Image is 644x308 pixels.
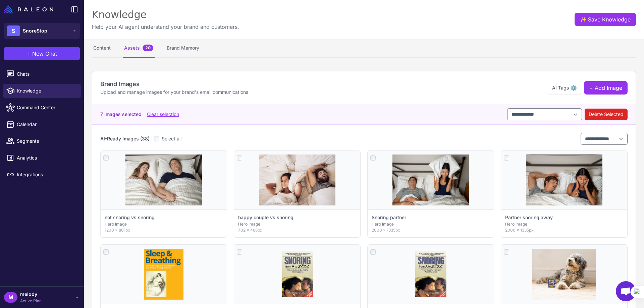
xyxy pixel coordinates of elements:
p: happy couple vs snoring [238,214,356,221]
span: ⚙️ [570,84,577,92]
p: Snoring partner [372,214,490,221]
p: 2000 × 1335px [372,227,490,233]
p: Hero Image [372,221,490,227]
span: Calendar [17,121,76,128]
span: Segments [17,137,76,145]
button: Brand Memory [165,39,201,58]
button: Delete Selected [585,109,628,120]
a: Segments [3,134,81,148]
button: Assets20 [123,39,155,58]
button: +New Chat [4,47,80,60]
p: not snoring vs snoring [105,214,223,221]
div: S [7,25,20,36]
button: Content [92,39,112,58]
a: Calendar [3,117,81,131]
span: + [27,50,31,58]
button: ✨Save Knowledge [575,13,636,26]
a: Command Center [3,101,81,115]
span: Active Plan [20,298,42,304]
label: Select all [154,135,181,142]
div: M [4,292,17,303]
p: Hero Image [105,221,223,227]
span: New Chat [32,50,57,58]
span: SnoreStop [23,27,47,35]
span: AI Tags [552,84,569,91]
p: Hero Image [238,221,356,227]
p: Upload and manage images for your brand's email communications [100,88,248,96]
a: Open chat [616,281,636,301]
img: Raleon Logo [4,5,53,13]
p: 1200 × 801px [105,227,223,233]
button: + Add Image [584,81,628,95]
p: 2000 × 1335px [505,227,623,233]
p: Partner snoring away [505,214,623,221]
p: Help your AI agent understand your brand and customers. [92,23,239,31]
input: Select all [154,136,159,141]
a: Integrations [3,168,81,182]
span: 7 images selected [100,111,142,118]
button: AI Tags⚙️ [548,81,581,95]
h3: AI-Ready Images (38) [100,135,150,142]
div: Knowledge [92,8,239,21]
a: Chats [3,67,81,81]
a: Knowledge [3,84,81,98]
span: Analytics [17,154,76,162]
button: SSnoreStop [4,23,80,39]
h2: Brand Images [100,79,248,88]
button: Clear selection [147,111,179,118]
span: melody [20,291,42,298]
span: ✨ [580,15,585,21]
span: Command Center [17,104,76,111]
a: Analytics [3,151,81,165]
span: Knowledge [17,87,76,95]
p: 702 × 468px [238,227,356,233]
span: Integrations [17,171,76,178]
span: 20 [143,45,153,51]
span: + Add Image [589,84,622,92]
p: Hero Image [505,221,623,227]
span: Chats [17,70,76,78]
